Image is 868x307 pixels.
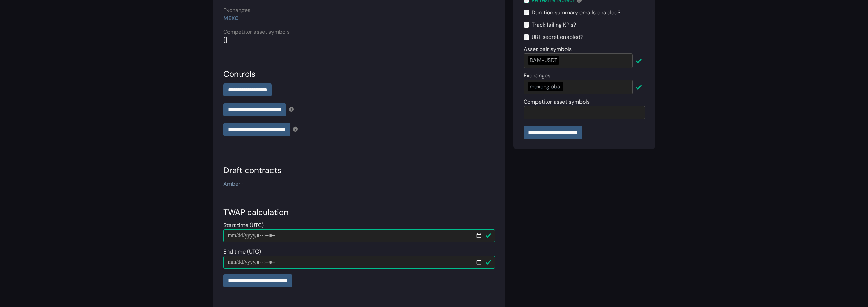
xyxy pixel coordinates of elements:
label: Track failing KPIs? [532,21,576,29]
label: Asset pair symbols [524,45,572,53]
a: MEXC [223,15,239,22]
label: Competitor asset symbols [223,28,290,36]
label: End time (UTC) [223,248,261,256]
label: Start time (UTC) [223,221,264,229]
a: Amber · [223,180,243,187]
label: Duration summary emails enabled? [532,9,620,17]
div: mexc-global [528,82,563,91]
label: URL secret enabled? [532,33,583,41]
div: DAM-USDT [528,56,559,65]
div: TWAP calculation [223,206,495,218]
label: Exchanges [223,6,250,14]
label: Exchanges [524,72,550,80]
label: Competitor asset symbols [524,98,590,106]
div: Draft contracts [223,164,495,176]
div: Controls [223,68,495,80]
strong: [] [223,36,227,44]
